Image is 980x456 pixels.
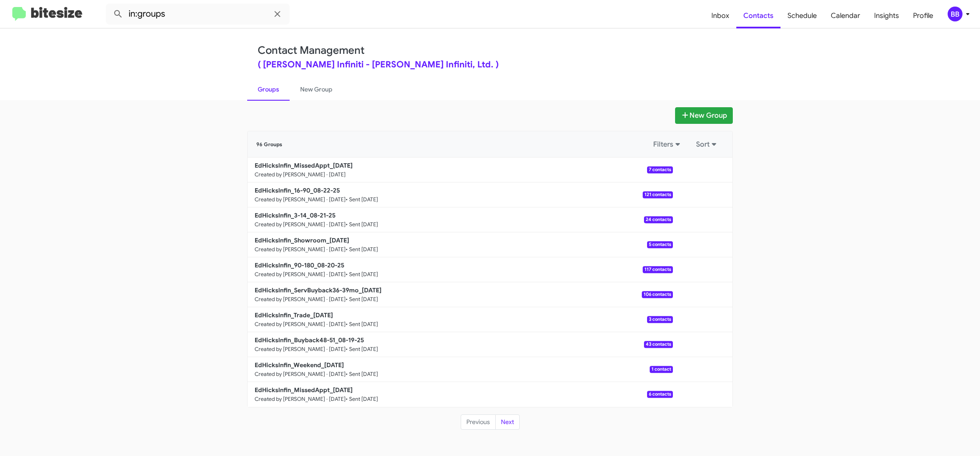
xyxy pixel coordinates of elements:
small: Created by [PERSON_NAME] · [DATE] [255,396,346,403]
a: Calendar [824,3,867,28]
small: • Sent [DATE] [346,221,378,228]
small: • Sent [DATE] [346,196,378,203]
div: BB [948,7,962,21]
a: EdHicksInfin_MissedAppt_[DATE]Created by [PERSON_NAME] · [DATE]7 contacts [248,158,673,182]
a: Contact Management [258,44,364,57]
span: 117 contacts [643,266,673,273]
a: EdHicksInfin_Showroom_[DATE]Created by [PERSON_NAME] · [DATE]• Sent [DATE]5 contacts [248,232,673,257]
span: 121 contacts [643,191,673,198]
button: Filters [648,137,687,152]
small: Created by [PERSON_NAME] · [DATE] [255,371,346,378]
b: EdHicksInfin_Trade_[DATE] [255,311,333,319]
a: EdHicksInfin_3-14_08-21-25Created by [PERSON_NAME] · [DATE]• Sent [DATE]24 contacts [248,207,673,232]
b: EdHicksInfin_90-180_08-20-25 [255,261,344,269]
small: Created by [PERSON_NAME] · [DATE] [255,321,346,328]
a: Inbox [704,3,736,28]
b: EdHicksInfin_16-90_08-22-25 [255,186,340,194]
input: Search [106,4,290,25]
a: Contacts [736,3,780,28]
small: Created by [PERSON_NAME] · [DATE] [255,296,346,303]
span: 1 contact [650,366,673,373]
a: Profile [906,3,940,28]
a: Schedule [780,3,824,28]
small: Created by [PERSON_NAME] · [DATE] [255,221,346,228]
button: Sort [691,137,724,152]
div: ( [PERSON_NAME] Infiniti - [PERSON_NAME] Infiniti, Ltd. ) [258,60,722,69]
span: 6 contacts [647,391,673,398]
span: 7 contacts [647,166,673,173]
button: BB [940,7,970,21]
a: EdHicksInfin_Weekend_[DATE]Created by [PERSON_NAME] · [DATE]• Sent [DATE]1 contact [248,357,673,382]
span: 106 contacts [642,291,673,298]
a: EdHicksInfin_Buyback48-51_08-19-25Created by [PERSON_NAME] · [DATE]• Sent [DATE]43 contacts [248,332,673,357]
small: • Sent [DATE] [346,371,378,378]
small: Created by [PERSON_NAME] · [DATE] [255,346,346,353]
small: • Sent [DATE] [346,246,378,253]
b: EdHicksInfin_ServBuyback36-39mo_[DATE] [255,286,381,294]
span: 24 contacts [644,216,673,223]
a: Groups [247,78,290,101]
b: EdHicksInfin_Buyback48-51_08-19-25 [255,336,364,344]
b: EdHicksInfin_Showroom_[DATE] [255,236,349,244]
a: EdHicksInfin_16-90_08-22-25Created by [PERSON_NAME] · [DATE]• Sent [DATE]121 contacts [248,182,673,207]
small: • Sent [DATE] [346,296,378,303]
b: EdHicksInfin_Weekend_[DATE] [255,361,344,369]
span: 96 Groups [256,141,282,147]
small: • Sent [DATE] [346,321,378,328]
b: EdHicksInfin_MissedAppt_[DATE] [255,386,353,394]
a: EdHicksInfin_90-180_08-20-25Created by [PERSON_NAME] · [DATE]• Sent [DATE]117 contacts [248,257,673,282]
small: Created by [PERSON_NAME] · [DATE] [255,246,346,253]
button: Next [495,414,520,430]
small: Created by [PERSON_NAME] · [DATE] [255,171,346,178]
a: EdHicksInfin_MissedAppt_[DATE]Created by [PERSON_NAME] · [DATE]• Sent [DATE]6 contacts [248,382,673,407]
a: Insights [867,3,906,28]
a: New Group [290,78,343,101]
a: EdHicksInfin_ServBuyback36-39mo_[DATE]Created by [PERSON_NAME] · [DATE]• Sent [DATE]106 contacts [248,282,673,307]
a: EdHicksInfin_Trade_[DATE]Created by [PERSON_NAME] · [DATE]• Sent [DATE]3 contacts [248,307,673,332]
small: • Sent [DATE] [346,271,378,278]
button: New Group [675,107,733,124]
span: 43 contacts [644,341,673,348]
small: • Sent [DATE] [346,396,378,403]
span: 5 contacts [647,241,673,248]
b: EdHicksInfin_3-14_08-21-25 [255,211,336,219]
small: • Sent [DATE] [346,346,378,353]
span: 3 contacts [647,316,673,323]
small: Created by [PERSON_NAME] · [DATE] [255,196,346,203]
b: EdHicksInfin_MissedAppt_[DATE] [255,161,353,169]
small: Created by [PERSON_NAME] · [DATE] [255,271,346,278]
